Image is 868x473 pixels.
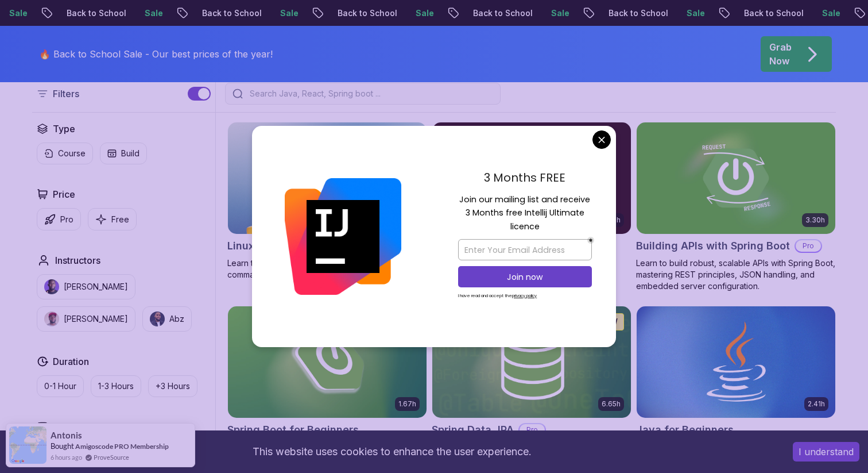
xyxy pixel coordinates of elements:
[53,187,75,201] h2: Price
[53,87,79,101] p: Filters
[51,452,82,462] span: 6 hours ago
[733,7,811,19] p: Back to School
[148,375,197,397] button: +3 Hours
[805,216,825,225] p: 3.30h
[796,240,821,252] p: Pro
[227,257,427,280] p: Learn the fundamentals of Linux and how to use the command line
[247,88,493,99] input: Search Java, React, Spring boot ...
[636,422,734,438] h2: Java for Beginners
[432,306,631,464] a: Spring Data JPA card6.65hNEWSpring Data JPAProMaster database management, advanced querying, and ...
[111,214,129,225] p: Free
[811,7,848,19] p: Sale
[432,306,631,418] img: Spring Data JPA card
[540,7,577,19] p: Sale
[51,441,74,451] span: Bought
[37,143,93,164] button: Course
[398,399,416,409] p: 1.67h
[227,122,427,280] a: Linux Fundamentals card6.00hLinux FundamentalsProLearn the fundamentals of Linux and how to use t...
[636,238,790,254] h2: Building APIs with Spring Boot
[98,380,134,392] p: 1-3 Hours
[637,122,835,234] img: Building APIs with Spring Boot card
[602,399,621,409] p: 6.65h
[405,7,441,19] p: Sale
[53,355,89,368] h2: Duration
[37,274,135,299] button: instructor img[PERSON_NAME]
[769,40,792,68] p: Grab Now
[134,7,170,19] p: Sale
[100,143,147,164] button: Build
[808,399,825,409] p: 2.41h
[88,208,137,230] button: Free
[191,7,269,19] p: Back to School
[75,441,169,451] a: Amigoscode PRO Membership
[150,312,165,326] img: instructor img
[94,452,129,462] a: ProveSource
[636,306,836,464] a: Java for Beginners card2.41hJava for BeginnersBeginner-friendly Java course for essential program...
[44,380,76,392] p: 0-1 Hour
[462,7,540,19] p: Back to School
[9,439,776,464] div: This website uses cookies to enhance the user experience.
[520,424,545,436] p: Pro
[793,442,859,462] button: Accept cookies
[432,122,631,234] img: Advanced Spring Boot card
[432,122,631,292] a: Advanced Spring Boot card5.18hAdvanced Spring BootProDive deep into Spring Boot with our advanced...
[9,426,46,464] img: provesource social proof notification image
[142,306,192,332] button: instructor imgAbz
[58,148,86,159] p: Course
[228,306,427,418] img: Spring Boot for Beginners card
[53,420,77,434] h2: Track
[39,47,273,61] p: 🔥 Back to School Sale - Our best prices of the year!
[269,7,306,19] p: Sale
[227,422,359,438] h2: Spring Boot for Beginners
[37,375,84,397] button: 0-1 Hour
[156,380,190,392] p: +3 Hours
[37,306,135,332] button: instructor img[PERSON_NAME]
[91,375,141,397] button: 1-3 Hours
[327,7,405,19] p: Back to School
[636,122,836,292] a: Building APIs with Spring Boot card3.30hBuilding APIs with Spring BootProLearn to build robust, s...
[676,7,712,19] p: Sale
[169,313,184,325] p: Abz
[44,312,59,326] img: instructor img
[55,253,100,267] h2: Instructors
[53,122,75,136] h2: Type
[56,7,134,19] p: Back to School
[64,281,128,293] p: [PERSON_NAME]
[51,430,82,440] span: Antonis
[60,214,73,225] p: Pro
[228,122,427,234] img: Linux Fundamentals card
[227,238,329,254] h2: Linux Fundamentals
[636,257,836,292] p: Learn to build robust, scalable APIs with Spring Boot, mastering REST principles, JSON handling, ...
[432,422,514,438] h2: Spring Data JPA
[637,306,835,418] img: Java for Beginners card
[121,148,139,159] p: Build
[44,279,59,294] img: instructor img
[64,313,128,325] p: [PERSON_NAME]
[598,7,676,19] p: Back to School
[227,306,427,464] a: Spring Boot for Beginners card1.67hNEWSpring Boot for BeginnersBuild a CRUD API with Spring Boot ...
[37,208,81,230] button: Pro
